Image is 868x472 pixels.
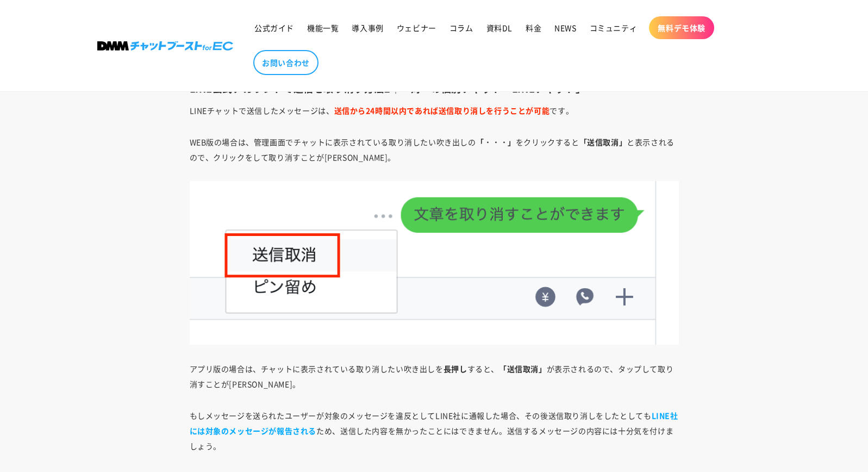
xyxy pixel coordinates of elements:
[190,105,334,116] span: LINEチャットで送信したメッセージは、
[443,16,480,39] a: コラム
[253,50,319,75] a: お問い合わせ
[390,16,443,39] a: ウェビナー
[467,363,499,374] span: すると、
[526,23,541,33] span: 料金
[334,105,550,116] b: 送信から24時間以内であれば送信取り消しを行うことが可能
[519,16,548,39] a: 料金
[499,363,547,374] b: 「送信取消」
[190,410,678,451] span: もしメッセージを送られたユーザーが対象のメッセージを違反としてLINE社に通報した場合、その後送信取り消しをしたとしても ため、送信した内容を無かったことにはできません。送信するメッセージの内容...
[397,23,436,33] span: ウェビナー
[254,23,294,33] span: 公式ガイド
[449,23,473,33] span: コラム
[486,23,513,33] span: 資料DL
[516,136,579,147] span: をクリックすると
[307,23,339,33] span: 機能一覧
[248,16,301,39] a: 公式ガイド
[549,105,573,116] span: です。
[658,23,705,33] span: 無料デモ体験
[301,16,345,39] a: 機能一覧
[548,16,583,39] a: NEWS
[590,23,638,33] span: コミュニティ
[190,136,476,147] span: WEB版の場合は、管理画面でチャットに表示されている取り消したい吹き出しの
[345,16,390,39] a: 導入事例
[190,363,444,374] span: アプリ版の場合は、チャットに表示されている取り消したい吹き出しを
[583,16,644,39] a: コミュニティ
[480,16,519,39] a: 資料DL
[476,136,516,147] b: 「・・・」
[579,136,627,147] b: 「送信取消」
[554,23,576,33] span: NEWS
[262,58,310,67] span: お問い合わせ
[352,23,383,33] span: 導入事例
[444,363,467,374] b: 長押し
[190,82,679,95] h3: LINE公式アカウントで送信を取り消す方法2｜一対一の個別チャット「LINEチャット」
[97,41,233,51] img: 株式会社DMM Boost
[649,16,714,39] a: 無料デモ体験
